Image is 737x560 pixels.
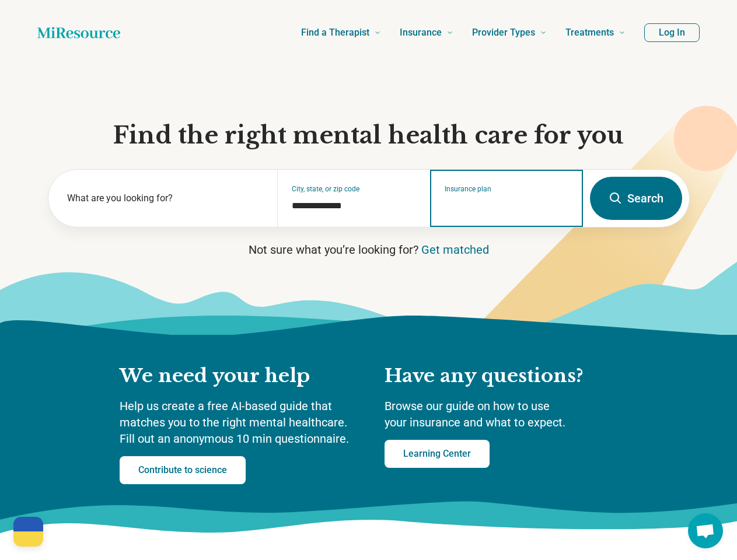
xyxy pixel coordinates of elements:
a: Home page [37,21,120,44]
a: Get matched [421,243,489,257]
a: Treatments [565,9,626,56]
p: Help us create a free AI-based guide that matches you to the right mental healthcare. Fill out an... [120,398,361,447]
label: What are you looking for? [67,191,264,205]
span: Insurance [400,24,442,41]
h2: We need your help [120,364,361,388]
span: Treatments [565,24,614,41]
button: Log In [644,23,700,42]
p: Browse our guide on how to use your insurance and what to expect. [385,398,618,430]
h1: Find the right mental health care for you [48,120,690,150]
p: Not sure what you’re looking for? [48,242,690,258]
a: Contribute to science [120,456,246,484]
span: Provider Types [472,24,535,41]
a: Find a Therapist [301,9,381,56]
span: Find a Therapist [301,24,369,41]
a: Open chat [688,513,723,548]
a: Insurance [400,9,453,56]
a: Learning Center [385,440,490,468]
a: Provider Types [472,9,547,56]
button: Search [590,177,682,220]
h2: Have any questions? [385,364,618,388]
